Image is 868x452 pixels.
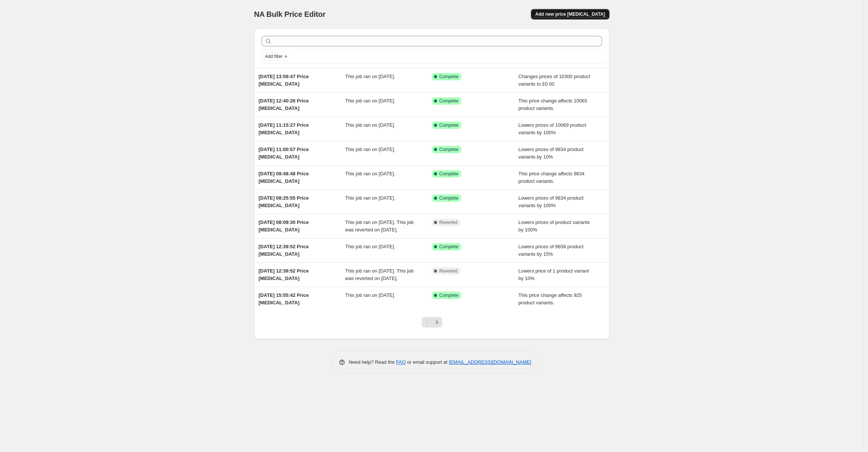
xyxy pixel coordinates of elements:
[345,244,395,249] span: This job ran on [DATE].
[519,171,585,184] span: This price change affects 9834 product variants.
[519,244,584,257] span: Lowers prices of 9658 product variants by 15%
[519,147,584,160] span: Lowers prices of 9834 product variants by 10%
[519,268,589,281] span: Lowers price of 1 product variant by 10%
[254,10,325,18] span: NA Bulk Price Editor
[259,147,309,160] span: [DATE] 11:00:57 Price [MEDICAL_DATA]
[531,9,609,19] button: Add new price [MEDICAL_DATA]
[345,219,414,233] span: This job ran on [DATE]. This job was reverted on [DATE].
[439,244,458,250] span: Complete
[439,98,458,104] span: Complete
[345,268,414,281] span: This job ran on [DATE]. This job was reverted on [DATE].
[519,98,587,111] span: This price change affects 10065 product variants.
[259,219,309,233] span: [DATE] 08:09:30 Price [MEDICAL_DATA]
[519,122,586,135] span: Lowers prices of 10069 product variants by 100%
[259,195,309,208] span: [DATE] 08:25:55 Price [MEDICAL_DATA]
[259,122,309,135] span: [DATE] 11:15:27 Price [MEDICAL_DATA]
[259,74,309,87] span: [DATE] 13:59:47 Price [MEDICAL_DATA]
[439,147,458,153] span: Complete
[259,244,309,257] span: [DATE] 12:39:52 Price [MEDICAL_DATA]
[345,122,395,128] span: This job ran on [DATE].
[519,292,582,305] span: This price change affects 925 product variants.
[259,292,309,305] span: [DATE] 15:55:42 Price [MEDICAL_DATA]
[519,74,590,87] span: Changes prices of 10300 product variants to £0.00
[345,292,395,298] span: This job ran on [DATE].
[259,268,309,281] span: [DATE] 12:39:52 Price [MEDICAL_DATA]
[262,52,291,61] button: Add filter
[349,359,396,365] span: Need help? Read the
[439,171,458,177] span: Complete
[439,74,458,80] span: Complete
[259,98,309,111] span: [DATE] 12:40:26 Price [MEDICAL_DATA]
[439,292,458,298] span: Complete
[439,195,458,201] span: Complete
[345,74,395,79] span: This job ran on [DATE].
[439,219,458,225] span: Reverted
[345,147,395,152] span: This job ran on [DATE].
[422,317,442,328] nav: Pagination
[519,195,584,208] span: Lowers prices of 9834 product variants by 100%
[432,317,442,328] button: Next
[406,359,449,365] span: or email support at
[345,195,395,201] span: This job ran on [DATE].
[265,53,282,59] span: Add filter
[259,171,309,184] span: [DATE] 09:48:48 Price [MEDICAL_DATA]
[396,359,406,365] a: FAQ
[439,122,458,128] span: Complete
[345,98,395,104] span: This job ran on [DATE].
[345,171,395,176] span: This job ran on [DATE].
[519,219,590,233] span: Lowers prices of product variants by 100%
[449,359,531,365] a: [EMAIL_ADDRESS][DOMAIN_NAME]
[535,11,605,17] span: Add new price [MEDICAL_DATA]
[439,268,458,274] span: Reverted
